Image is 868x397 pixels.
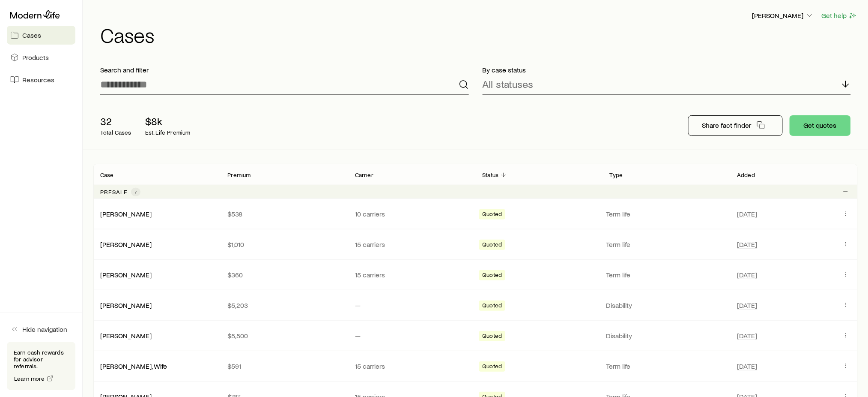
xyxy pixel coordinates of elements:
[228,271,342,279] p: $360
[100,24,858,45] h1: Cases
[7,320,75,339] button: Hide navigation
[100,362,167,371] div: [PERSON_NAME], Wife
[737,210,758,218] span: [DATE]
[737,271,758,279] span: [DATE]
[737,362,758,370] span: [DATE]
[702,121,752,129] p: Share fact finder
[483,271,502,280] span: Quoted
[100,240,152,249] div: [PERSON_NAME]
[355,271,469,279] p: 15 carriers
[355,301,469,310] p: —
[606,301,727,310] p: Disability
[483,302,502,311] span: Quoted
[7,342,75,390] div: Earn cash rewards for advisor referrals.Learn more
[355,210,469,218] p: 10 carriers
[606,271,727,279] p: Term life
[100,115,131,127] p: 32
[100,210,152,218] a: [PERSON_NAME]
[688,115,783,136] button: Share fact finder
[100,271,152,279] a: [PERSON_NAME]
[22,53,49,62] span: Products
[737,301,758,310] span: [DATE]
[100,129,131,136] p: Total Cases
[483,171,499,178] p: Status
[483,241,502,250] span: Quoted
[355,331,469,340] p: —
[228,240,342,249] p: $1,010
[134,189,137,195] span: 7
[606,240,727,249] p: Term life
[7,26,75,45] a: Cases
[100,301,152,310] div: [PERSON_NAME]
[100,362,167,370] a: [PERSON_NAME], Wife
[14,349,69,370] p: Earn cash rewards for advisor referrals.
[100,210,152,219] div: [PERSON_NAME]
[100,331,152,340] div: [PERSON_NAME]
[228,362,342,370] p: $591
[100,301,152,309] a: [PERSON_NAME]
[790,115,851,136] button: Get quotes
[22,75,54,84] span: Resources
[483,78,534,90] p: All statuses
[100,189,128,195] p: Presale
[100,240,152,248] a: [PERSON_NAME]
[145,129,191,136] p: Est. Life Premium
[355,362,469,370] p: 15 carriers
[228,210,342,218] p: $538
[606,210,727,218] p: Term life
[7,70,75,89] a: Resources
[14,376,45,382] span: Learn more
[100,171,114,178] p: Case
[483,363,502,372] span: Quoted
[737,240,758,249] span: [DATE]
[7,48,75,67] a: Products
[228,301,342,310] p: $5,203
[228,331,342,340] p: $5,500
[100,271,152,280] div: [PERSON_NAME]
[483,211,502,220] span: Quoted
[145,115,191,127] p: $8k
[821,11,858,21] button: Get help
[606,331,727,340] p: Disability
[100,331,152,340] a: [PERSON_NAME]
[752,11,814,20] p: [PERSON_NAME]
[355,171,373,178] p: Carrier
[483,66,851,74] p: By case status
[100,66,469,74] p: Search and filter
[355,240,469,249] p: 15 carriers
[737,171,755,178] p: Added
[610,171,623,178] p: Type
[483,332,502,341] span: Quoted
[22,31,41,39] span: Cases
[752,11,814,21] button: [PERSON_NAME]
[606,362,727,370] p: Term life
[737,331,758,340] span: [DATE]
[22,325,67,334] span: Hide navigation
[228,171,251,178] p: Premium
